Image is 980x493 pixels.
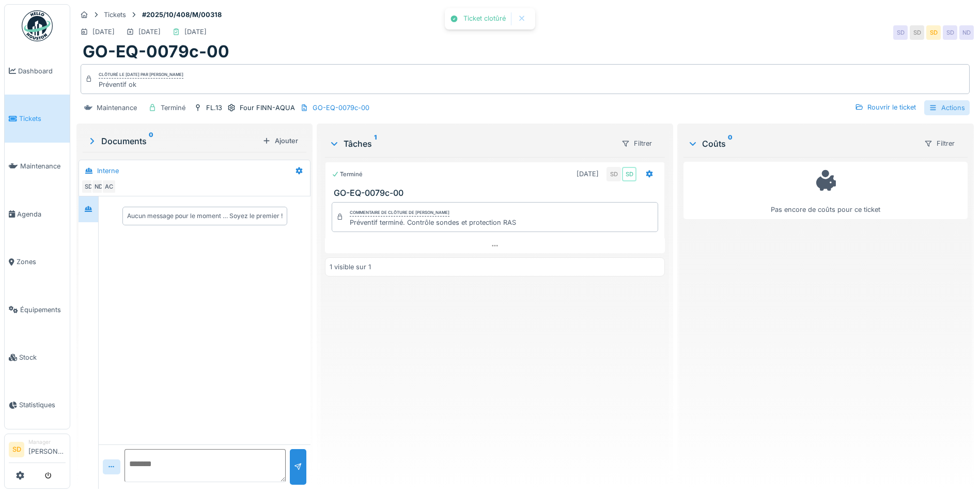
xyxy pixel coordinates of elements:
[5,286,70,333] a: Équipements
[329,137,613,150] div: Tâches
[161,103,185,113] div: Terminé
[5,333,70,381] a: Stock
[258,134,302,148] div: Ajouter
[184,27,207,37] div: [DATE]
[926,25,941,40] div: SD
[19,352,66,362] span: Stock
[330,262,371,272] div: 1 visible sur 1
[240,103,295,113] div: Four FINN-AQUA
[206,103,222,113] div: FL.13
[87,135,258,147] div: Documents
[350,218,516,227] div: Préventif terminé. Contrôle sondes et protection RAS
[102,179,116,194] div: AC
[463,14,506,23] div: Ticket clotûré
[149,135,153,147] sup: 0
[20,161,66,171] span: Maintenance
[332,170,363,179] div: Terminé
[17,257,66,267] span: Zones
[28,438,66,460] li: [PERSON_NAME]
[99,71,183,79] div: Clôturé le [DATE] par [PERSON_NAME]
[893,25,908,40] div: SD
[5,143,70,190] a: Maintenance
[851,100,920,114] div: Rouvrir le ticket
[9,438,66,463] a: SD Manager[PERSON_NAME]
[959,25,974,40] div: ND
[97,103,137,113] div: Maintenance
[91,179,106,194] div: ND
[728,137,733,150] sup: 0
[5,190,70,238] a: Agenda
[99,80,183,89] div: Préventif ok
[19,400,66,410] span: Statistiques
[9,442,24,457] li: SD
[622,167,636,181] div: SD
[17,209,66,219] span: Agenda
[138,27,161,37] div: [DATE]
[920,136,959,151] div: Filtrer
[690,166,961,214] div: Pas encore de coûts pour ce ticket
[81,179,96,194] div: SD
[28,438,66,446] div: Manager
[5,47,70,95] a: Dashboard
[20,305,66,315] span: Équipements
[22,10,53,41] img: Badge_color-CXgf-gQk.svg
[617,136,657,151] div: Filtrer
[943,25,957,40] div: SD
[910,25,924,40] div: SD
[334,188,660,198] h3: GO-EQ-0079c-00
[19,114,66,124] span: Tickets
[350,209,449,217] div: Commentaire de clôture de [PERSON_NAME]
[138,10,226,20] strong: #2025/10/408/M/00318
[688,137,915,150] div: Coûts
[5,381,70,429] a: Statistiques
[577,169,599,179] div: [DATE]
[127,211,283,221] div: Aucun message pour le moment … Soyez le premier !
[313,103,369,113] div: GO-EQ-0079c-00
[18,66,66,76] span: Dashboard
[374,137,377,150] sup: 1
[104,10,126,20] div: Tickets
[97,166,119,176] div: Interne
[5,95,70,142] a: Tickets
[5,238,70,286] a: Zones
[83,42,229,61] h1: GO-EQ-0079c-00
[606,167,621,181] div: SD
[92,27,115,37] div: [DATE]
[924,100,970,115] div: Actions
